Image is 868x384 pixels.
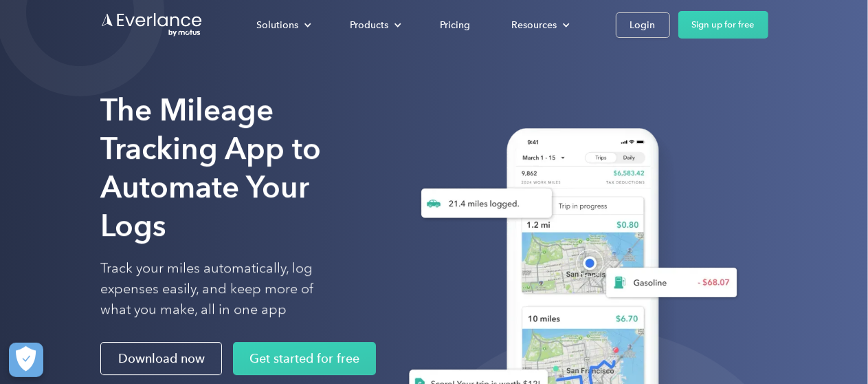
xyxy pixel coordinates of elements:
[337,13,413,37] div: Products
[512,17,557,34] div: Resources
[233,342,376,375] a: Get started for free
[100,92,321,244] strong: The Mileage Tracking App to Automate Your Logs
[350,17,389,34] div: Products
[100,12,203,38] a: Go to homepage
[427,13,485,37] a: Pricing
[257,17,299,34] div: Solutions
[100,342,222,375] a: Download now
[498,13,581,37] div: Resources
[100,258,346,320] p: Track your miles automatically, log expenses easily, and keep more of what you make, all in one app
[441,17,471,34] div: Pricing
[9,343,43,377] button: Cookies Settings
[630,17,656,34] div: Login
[243,13,323,37] div: Solutions
[678,11,768,39] a: Sign up for free
[616,12,670,38] a: Login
